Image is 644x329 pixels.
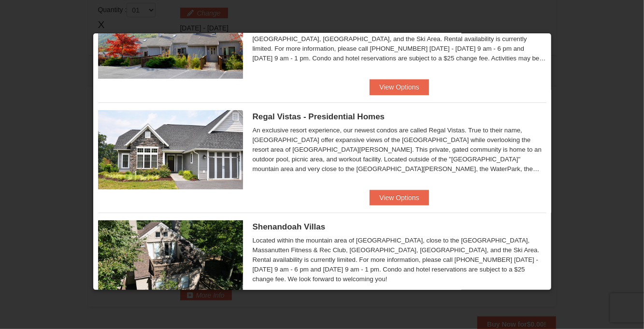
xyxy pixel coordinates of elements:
[253,236,546,284] div: Located within the mountain area of [GEOGRAPHIC_DATA], close to the [GEOGRAPHIC_DATA], Massanutte...
[253,15,546,63] div: Eagle Trace condos are built town-house style and are located within the mountain area of [GEOGRA...
[253,112,385,121] span: Regal Vistas - Presidential Homes
[370,79,429,95] button: View Options
[370,190,429,205] button: View Options
[98,220,243,300] img: 19219019-2-e70bf45f.jpg
[98,110,243,189] img: 19218991-1-902409a9.jpg
[253,126,546,174] div: An exclusive resort experience, our newest condos are called Regal Vistas. True to their name, [G...
[253,222,326,231] span: Shenandoah Villas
